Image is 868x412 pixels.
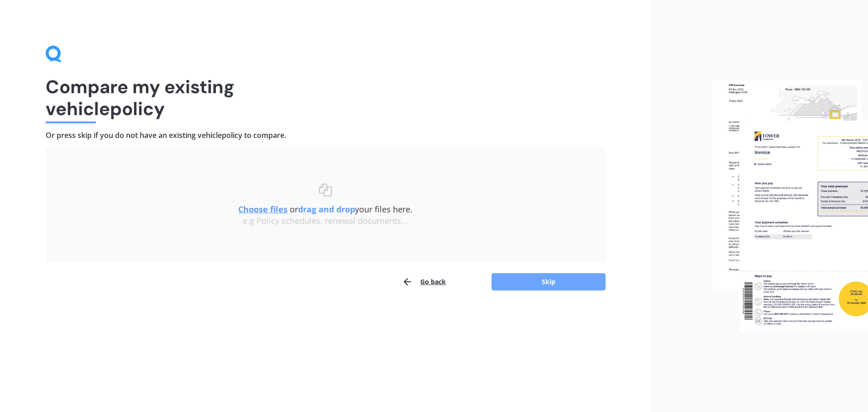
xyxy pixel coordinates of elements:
[238,204,288,215] u: Choose files
[712,80,868,332] img: files.webp
[492,273,606,291] button: Skip
[238,204,413,215] span: or your files here.
[46,76,606,120] h1: Compare my existing vehicle policy
[46,131,606,140] h4: Or press skip if you do not have an existing vehicle policy to compare.
[64,216,587,226] div: e.g Policy schedules, renewal documents...
[402,273,446,291] button: Go back
[298,204,355,215] b: drag and drop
